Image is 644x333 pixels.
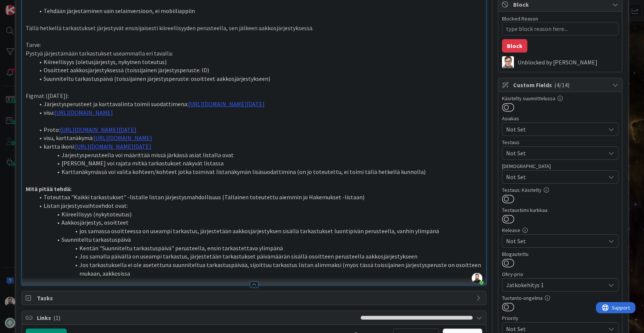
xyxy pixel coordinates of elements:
[35,227,482,235] li: jos samassa osoitteessa on useampi tarkastus, järjestetään aakkosjärjestyksen sisällä tarkastukse...
[53,314,60,321] span: ( 1 )
[94,134,152,142] a: [URL][DOMAIN_NAME]
[37,294,473,302] span: Tasks
[502,116,618,121] div: Asiakas
[35,218,482,227] li: Aakkosjärjestys, osoitteet
[502,140,618,145] div: Testaus
[502,15,538,22] label: Blocked Reason
[35,134,482,142] li: visu, karttanäkymä:
[35,74,482,83] li: Suunniteltu tarkastuspäivä (toissijainen järjestysperuste: osoitteet aakkosjärjestykseen)
[513,80,609,89] span: Custom Fields
[35,66,482,74] li: Osoitteet aakkosjärjestyksessä (toissijainen järjestysperuste: ID)
[35,7,482,15] li: Tehdään järjestäminen vain selainversioon, ei mobiiliappiin
[472,273,482,283] img: fIdndNndGGoOT7Knk67jPhftZawmwT08.jpg
[16,1,34,10] span: Support
[26,185,72,193] strong: Mitä pitää tehdä:
[35,126,482,134] li: Proto:
[502,228,618,233] div: Release
[35,202,482,210] li: Listan järjestysvaihtoehdot ovat:
[502,96,618,101] div: Käsitelty suunnittelussa
[35,244,482,253] li: Kentän "Suunniteltu tarkastuspäivä" perusteella, ensin tarkastettava ylimpänä
[75,143,151,150] a: [URL][DOMAIN_NAME][DATE]
[502,39,527,53] button: Block
[35,108,482,117] li: visu:
[35,151,482,159] li: Järjestysperusteella voi määrittää missä järkässä asiat listalla ovat
[35,159,482,168] li: [PERSON_NAME] voi rajata mitkä tarkastukset näkyvät listassa
[502,315,618,321] div: Priority
[35,261,482,277] li: Jos tarkastuksella ei ole asetettuna suunniteltua tarkastuspäivää, sijoittuu tarkastus listan ali...
[54,109,113,116] a: [URL][DOMAIN_NAME]
[35,100,482,108] li: Järjestysperusteet ja karttavalinta toimii suodattimena:
[502,164,618,169] div: [DEMOGRAPHIC_DATA]
[35,168,482,176] li: Karttanäkymässä voi valita kohteen/kohteet jotka toimivat listanäkymän lisäsuodattimina (on jo to...
[502,251,618,257] div: Blogautettu
[35,58,482,66] li: Kiireellisyys (oletusjärjestys, nykyinen toteutus)
[35,252,482,261] li: Jos samalla päivällä on useampi tarkastus, järjestetään tarkastukset päivämäärän sisällä osoittee...
[506,237,605,245] span: Not Set
[506,125,605,134] span: Not Set
[518,59,618,66] div: Unblocked by [PERSON_NAME]
[35,210,482,219] li: Kiireellisyys (nykytoteutus)
[502,207,618,213] div: Testaustiimi kurkkaa
[502,272,618,277] div: Ohry-prio
[506,149,605,158] span: Not Set
[188,100,265,108] a: [URL][DOMAIN_NAME][DATE]
[502,295,618,301] div: Tuotanto-ongelma
[37,313,357,322] span: Links
[35,193,482,202] li: Toteuttaa "Kaikki tarkastukset" -listalle listan järjestysmahdollisuus (Tällainen toteutettu aiem...
[506,172,605,181] span: Not Set
[26,49,482,58] p: Pystyä järjestämään tarkastukset useammalla eri tavalla:
[554,81,569,89] span: ( 4/14 )
[502,56,514,68] img: SM
[60,126,136,133] a: [URL][DOMAIN_NAME][DATE]
[26,41,482,49] p: Tarve:
[506,280,602,290] span: Jatkokehitys 1
[35,235,482,244] li: Suunniteltu tarkastuspäivä
[35,142,482,151] li: kartta ikoni:
[502,187,618,193] div: Testaus: Käsitelty
[26,24,482,32] p: Tällä hetkellä tarkastukset järjestyvät ensisijaisesti kiireellisyyden perusteella, sen jälkeen a...
[26,92,482,100] p: Figmat ([DATE]):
